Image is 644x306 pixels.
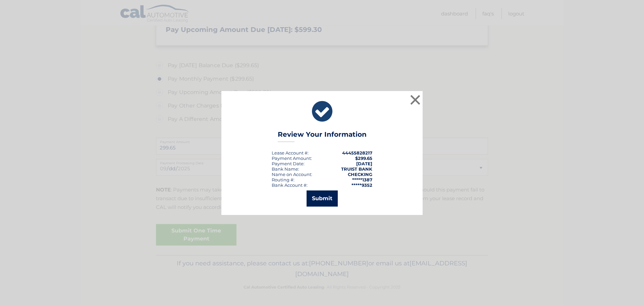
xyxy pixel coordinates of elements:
[348,172,372,177] strong: CHECKING
[272,182,308,188] div: Bank Account #:
[341,166,372,172] strong: TRUIST BANK
[342,150,372,156] strong: 44455828217
[272,156,312,161] div: Payment Amount:
[272,166,299,172] div: Bank Name:
[409,93,422,106] button: ×
[355,156,372,161] span: $299.65
[272,150,309,156] div: Lease Account #:
[272,177,294,182] div: Routing #:
[272,172,312,177] div: Name on Account:
[272,161,305,166] div: :
[356,161,372,166] span: [DATE]
[278,130,367,142] h3: Review Your Information
[307,190,338,207] button: Submit
[272,161,304,166] span: Payment Date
